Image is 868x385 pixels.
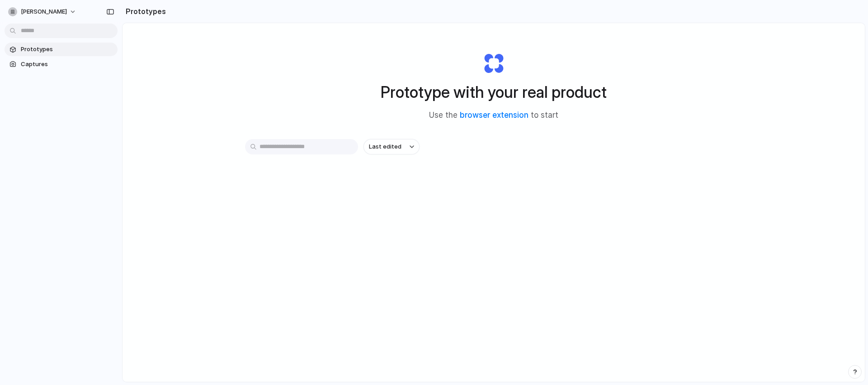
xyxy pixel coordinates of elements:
[122,6,166,17] h2: Prototypes
[363,139,420,154] button: Last edited
[381,80,607,104] h1: Prototype with your real product
[5,43,118,56] a: Prototypes
[369,142,401,151] span: Last edited
[5,58,118,71] a: Captures
[21,60,114,69] span: Captures
[429,110,558,121] span: Use the to start
[21,45,114,54] span: Prototypes
[460,111,528,120] a: browser extension
[21,7,67,16] span: [PERSON_NAME]
[5,5,81,19] button: [PERSON_NAME]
